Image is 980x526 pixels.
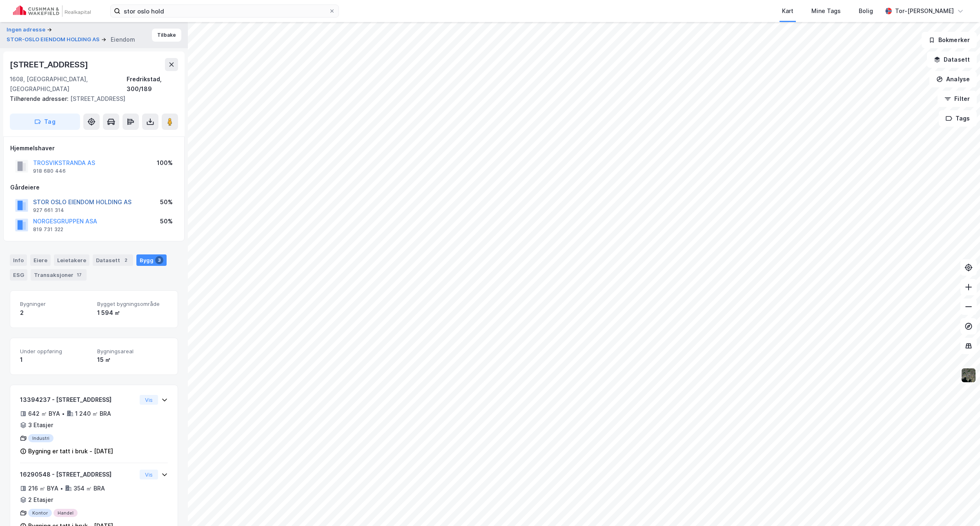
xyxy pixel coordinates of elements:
[155,256,163,264] div: 3
[939,110,977,127] button: Tags
[140,395,158,405] button: Vis
[939,487,980,526] div: Kontrollprogram for chat
[7,26,47,34] button: Ingen adresse
[54,254,89,266] div: Leietakere
[10,114,80,130] button: Tag
[160,197,173,207] div: 50%
[31,269,87,281] div: Transaksjoner
[7,36,101,44] button: STOR-OSLO EIENDOM HOLDING AS
[859,6,873,16] div: Bolig
[20,308,91,318] div: 2
[93,254,133,266] div: Datasett
[97,348,168,355] span: Bygningsareal
[122,256,130,264] div: 2
[157,158,173,168] div: 100%
[28,409,60,419] div: 642 ㎡ BYA
[97,355,168,365] div: 15 ㎡
[938,91,977,107] button: Filter
[75,271,83,279] div: 17
[895,6,954,16] div: Tor-[PERSON_NAME]
[10,269,27,281] div: ESG
[111,35,135,45] div: Eiendom
[140,470,158,479] button: Vis
[97,308,168,318] div: 1 594 ㎡
[10,94,171,104] div: [STREET_ADDRESS]
[33,168,66,174] div: 918 680 446
[28,420,53,430] div: 3 Etasjer
[136,254,167,266] div: Bygg
[160,216,173,226] div: 50%
[939,487,980,526] iframe: Chat Widget
[10,95,70,102] span: Tilhørende adresser:
[13,5,91,17] img: cushman-wakefield-realkapital-logo.202ea83816669bd177139c58696a8fa1.svg
[73,484,105,493] div: 354 ㎡ BRA
[97,301,168,308] span: Bygget bygningsområde
[922,32,977,48] button: Bokmerker
[20,301,91,308] span: Bygninger
[33,226,63,233] div: 819 731 322
[10,183,178,192] div: Gårdeiere
[961,368,976,383] img: 9k=
[20,395,136,405] div: 13394237 - [STREET_ADDRESS]
[10,74,127,94] div: 1608, [GEOGRAPHIC_DATA], [GEOGRAPHIC_DATA]
[20,348,91,355] span: Under oppføring
[20,355,91,365] div: 1
[62,410,65,417] div: •
[28,484,58,493] div: 216 ㎡ BYA
[10,254,27,266] div: Info
[20,470,136,479] div: 16290548 - [STREET_ADDRESS]
[120,5,329,17] input: Søk på adresse, matrikkel, gårdeiere, leietakere eller personer
[28,446,113,456] div: Bygning er tatt i bruk - [DATE]
[60,485,63,492] div: •
[30,254,51,266] div: Eiere
[811,6,841,16] div: Mine Tags
[28,495,53,505] div: 2 Etasjer
[10,58,90,71] div: [STREET_ADDRESS]
[75,409,111,419] div: 1 240 ㎡ BRA
[127,74,178,94] div: Fredrikstad, 300/189
[152,29,181,42] button: Tilbake
[10,143,178,153] div: Hjemmelshaver
[782,6,793,16] div: Kart
[929,71,977,87] button: Analyse
[927,51,977,68] button: Datasett
[33,207,64,214] div: 927 661 314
